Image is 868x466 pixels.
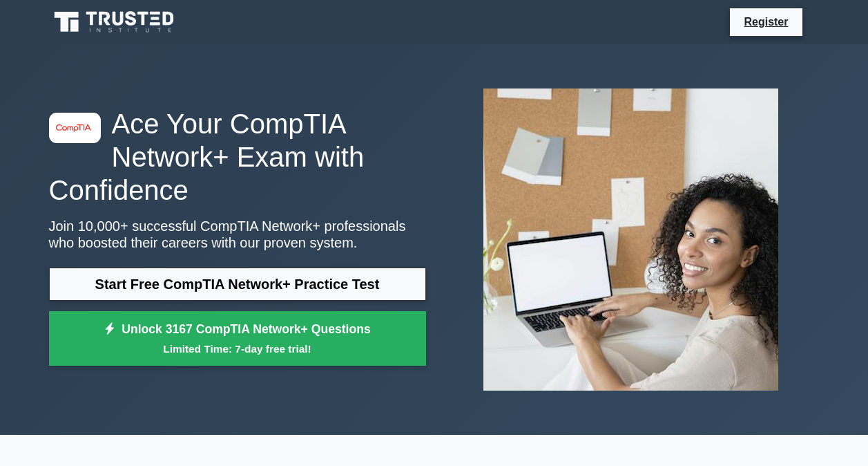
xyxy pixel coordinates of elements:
a: Unlock 3167 CompTIA Network+ QuestionsLimited Time: 7-day free trial! [49,311,426,366]
h1: Ace Your CompTIA Network+ Exam with Confidence [49,107,426,207]
small: Limited Time: 7-day free trial! [66,341,409,357]
a: Register [735,13,796,30]
p: Join 10,000+ successful CompTIA Network+ professionals who boosted their careers with our proven ... [49,218,426,251]
a: Start Free CompTIA Network+ Practice Test [49,268,426,301]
